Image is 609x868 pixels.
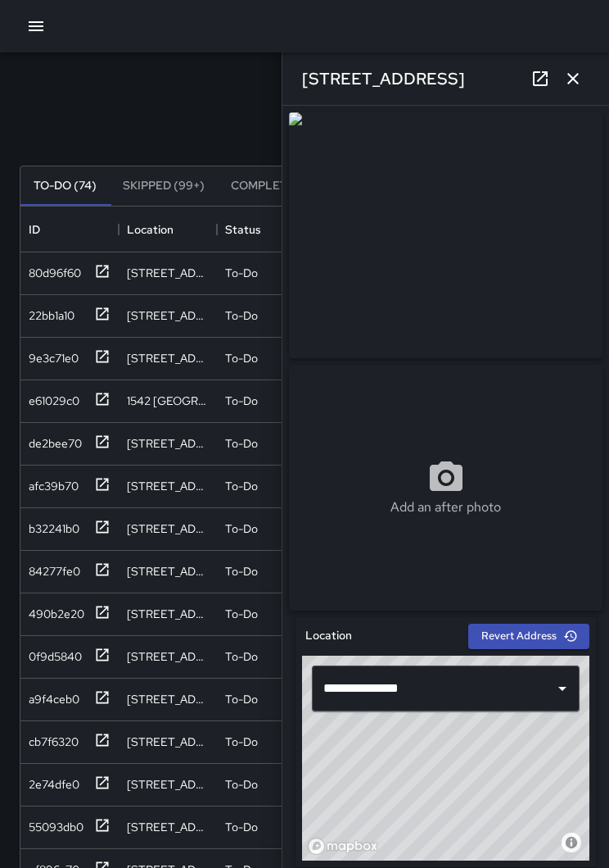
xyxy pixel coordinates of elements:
button: Skipped (99+) [110,166,218,206]
p: To-Do [225,734,258,750]
p: To-Do [225,307,258,324]
div: 1508 15th Street [127,307,209,324]
p: To-Do [225,435,258,452]
div: Status [225,207,261,252]
div: a9f4ceb0 [22,684,79,707]
div: 22bb1a10 [22,301,74,324]
p: To-Do [225,691,258,707]
div: 1701 Broadway [127,819,209,835]
p: To-Do [225,265,258,281]
div: e61029c0 [22,386,79,409]
div: Location [119,207,217,252]
div: 9e3c71e0 [22,343,79,366]
div: afc39b70 [22,471,79,494]
p: To-Do [225,393,258,409]
p: To-Do [225,819,258,835]
div: 401 9th Street [127,435,209,452]
div: 393 13th Street [127,265,209,281]
div: Location [127,207,174,252]
div: 490b2e20 [22,599,84,622]
div: 1500 Broadway [127,478,209,494]
div: 0f9d5840 [22,642,82,665]
div: cb7f6320 [22,727,79,750]
div: 505 17th Street [127,520,209,537]
div: de2bee70 [22,429,82,452]
div: 146 Grand Avenue [127,350,209,366]
button: Completed (99+) [218,166,350,206]
p: To-Do [225,606,258,622]
div: ID [20,207,119,252]
div: 84277fe0 [22,557,80,579]
p: To-Do [225,563,258,579]
div: 2e74dfe0 [22,770,79,793]
p: To-Do [225,776,258,793]
p: To-Do [225,648,258,665]
div: Status [217,207,319,252]
div: b32241b0 [22,514,79,537]
p: To-Do [225,520,258,537]
div: 449 23rd Street [127,648,209,665]
div: 1542 Broadway [127,393,209,409]
div: 415 24th Street [127,734,209,750]
button: To-Do (74) [20,166,110,206]
div: 102 Frank H. Ogawa Plaza [127,776,209,793]
p: To-Do [225,350,258,366]
div: 80d96f60 [22,258,81,281]
p: To-Do [225,478,258,494]
div: 300 17th Street [127,606,209,622]
div: ID [29,207,40,252]
div: 1540 San Pablo Avenue [127,563,209,579]
div: 415 24th Street [127,691,209,707]
div: 55093db0 [22,812,83,835]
